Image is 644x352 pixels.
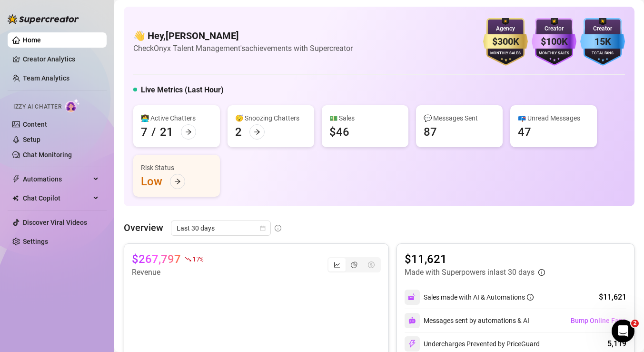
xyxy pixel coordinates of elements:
[532,34,576,49] div: $100K
[65,99,80,112] img: AI Chatter
[141,84,224,96] h5: Live Metrics (Last Hour)
[329,124,349,140] div: $46
[483,24,528,33] div: Agency
[23,36,41,44] a: Home
[351,261,357,268] span: pie-chart
[12,175,20,183] span: thunderbolt
[260,225,266,231] span: calendar
[23,136,40,143] a: Setup
[538,269,545,276] span: info-circle
[185,256,191,262] span: fall
[580,18,625,66] img: blue-badge-DgoSNQY1.svg
[235,113,307,123] div: 😴 Snoozing Chatters
[580,50,625,57] div: Total Fans
[424,292,534,302] div: Sales made with AI & Automations
[405,267,535,278] article: Made with Superpowers in last 30 days
[527,294,534,301] span: info-circle
[631,320,639,327] span: 2
[192,254,203,263] span: 17 %
[23,238,48,245] a: Settings
[13,102,61,111] span: Izzy AI Chatter
[607,338,626,350] div: 5,119
[160,124,173,140] div: 21
[408,340,416,348] img: svg%3e
[124,221,163,235] article: Overview
[405,313,529,328] div: Messages sent by automations & AI
[424,113,495,123] div: 💬 Messages Sent
[532,18,576,66] img: purple-badge-B9DA21FR.svg
[177,221,265,235] span: Last 30 days
[235,124,242,140] div: 2
[141,162,212,173] div: Risk Status
[133,42,353,54] article: Check Onyx Talent Management's achievements with Supercreator
[141,124,148,140] div: 7
[532,24,576,33] div: Creator
[23,191,90,206] span: Chat Copilot
[334,261,340,268] span: line-chart
[254,129,260,135] span: arrow-right
[405,251,545,267] article: $11,621
[408,293,416,302] img: svg%3e
[483,34,528,49] div: $300K
[571,317,626,324] span: Bump Online Fans
[23,74,69,82] a: Team Analytics
[405,336,540,352] div: Undercharges Prevented by PriceGuard
[327,257,381,272] div: segmented control
[141,113,212,123] div: 👩‍💻 Active Chatters
[329,113,401,123] div: 💵 Sales
[580,34,625,49] div: 15K
[23,51,99,67] a: Creator Analytics
[599,292,626,303] div: $11,621
[483,50,528,57] div: Monthly Sales
[570,313,626,328] button: Bump Online Fans
[174,178,181,185] span: arrow-right
[23,121,47,128] a: Content
[275,225,281,231] span: info-circle
[132,251,181,267] article: $267,797
[483,18,528,66] img: gold-badge-CigiZidd.svg
[23,171,90,187] span: Automations
[12,195,19,201] img: Chat Copilot
[185,129,192,135] span: arrow-right
[132,267,203,278] article: Revenue
[8,14,79,24] img: logo-BBDzfeDw.svg
[518,113,589,123] div: 📪 Unread Messages
[368,261,375,268] span: dollar-circle
[133,29,353,42] h4: 👋 Hey, [PERSON_NAME]
[424,124,437,140] div: 87
[532,50,576,57] div: Monthly Sales
[23,219,87,226] a: Discover Viral Videos
[612,320,634,342] iframe: Intercom live chat
[23,151,72,159] a: Chat Monitoring
[408,317,416,324] img: svg%3e
[518,124,531,140] div: 47
[580,24,625,33] div: Creator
